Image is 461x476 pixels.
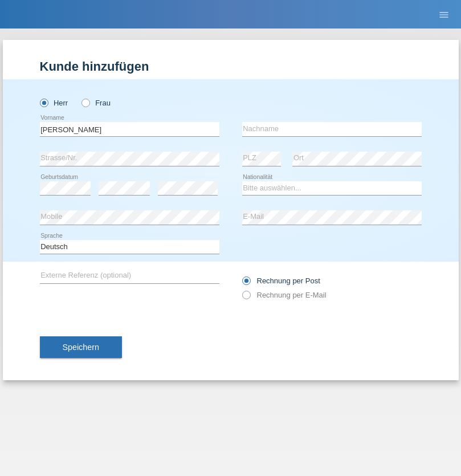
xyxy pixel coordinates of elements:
[81,99,111,107] label: Frau
[242,291,327,299] label: Rechnung per E-Mail
[40,99,68,107] label: Herr
[242,276,250,291] input: Rechnung per Post
[242,276,320,285] label: Rechnung per Post
[242,291,250,305] input: Rechnung per E-Mail
[438,9,450,21] i: menu
[433,11,455,18] a: menu
[40,336,122,358] button: Speichern
[63,343,99,352] span: Speichern
[40,59,422,74] h1: Kunde hinzufügen
[40,99,47,106] input: Herr
[81,99,89,106] input: Frau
